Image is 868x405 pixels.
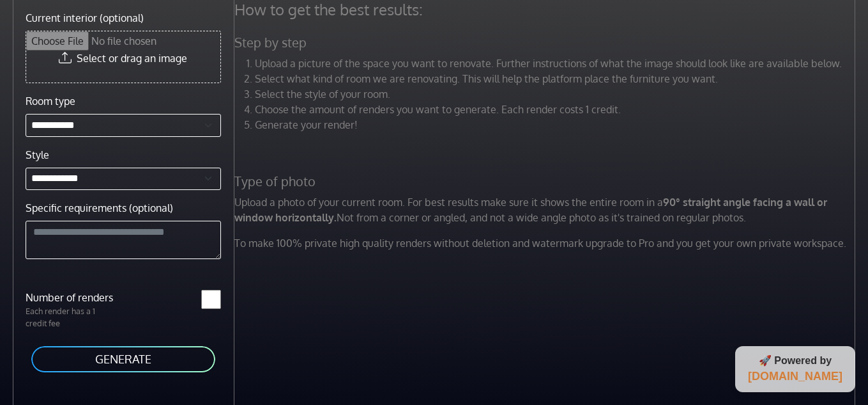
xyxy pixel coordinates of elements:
[26,147,49,163] label: Style
[255,102,858,117] li: Choose the amount of renders you want to generate. Each render costs 1 credit.
[227,235,866,251] p: To make 100% private high quality renders without deletion and watermark upgrade to Pro and you g...
[26,200,173,216] label: Specific requirements (optional)
[227,195,866,225] p: Upload a photo of your current room. For best results make sure it shows the entire room in a Not...
[18,305,123,330] p: Each render has a 1 credit fee
[18,290,123,305] label: Number of renders
[26,93,75,109] label: Room type
[255,117,858,132] li: Generate your render!
[255,71,858,86] li: Select what kind of room we are renovating. This will help the platform place the furniture you w...
[255,56,858,71] li: Upload a picture of the space you want to renovate. Further instructions of what the image should...
[227,35,866,51] h5: Step by step
[255,86,858,102] li: Select the style of your room.
[234,196,827,224] strong: 90° straight angle facing a wall or window horizontally.
[26,10,144,26] label: Current interior (optional)
[30,345,217,374] button: GENERATE
[227,173,866,189] h5: Type of photo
